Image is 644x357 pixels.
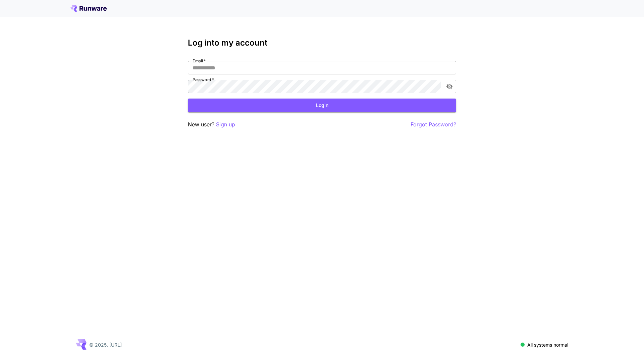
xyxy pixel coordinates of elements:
[527,341,568,348] p: All systems normal
[216,120,235,129] button: Sign up
[188,99,456,112] button: Login
[188,120,235,129] p: New user?
[89,341,122,348] p: © 2025, [URL]
[188,38,456,48] h3: Log into my account
[411,120,456,129] button: Forgot Password?
[193,77,214,82] label: Password
[443,80,455,93] button: toggle password visibility
[193,58,206,64] label: Email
